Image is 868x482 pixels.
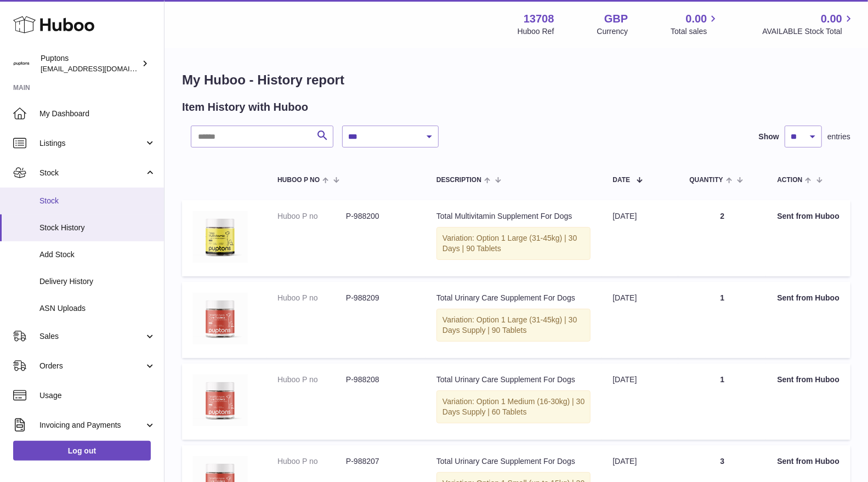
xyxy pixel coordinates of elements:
span: ASN Uploads [39,303,156,314]
td: 2 [678,200,766,276]
span: Date [612,177,630,184]
span: 0.00 [686,12,707,26]
strong: GBP [604,12,628,26]
img: hello@puptons.com [13,55,30,72]
dt: Huboo P no [277,293,346,303]
span: entries [827,132,850,142]
h1: My Huboo - History report [182,71,850,89]
a: 0.00 Total sales [671,12,719,37]
span: My Dashboard [39,109,156,119]
h2: Item History with Huboo [182,100,308,115]
div: Variation: Option 1 Large (31-45kg) | 30 Days | 90 Tablets [436,227,591,260]
dd: P-988209 [346,293,415,303]
dt: Huboo P no [277,456,346,467]
div: Puptons [41,53,139,74]
span: Delivery History [39,276,156,287]
span: Orders [39,361,144,371]
span: Total sales [671,26,719,37]
span: Action [777,177,802,184]
span: Sales [39,331,144,342]
img: TotalUrinaryCareTablets120.jpg [193,293,248,344]
td: [DATE] [602,364,678,440]
span: Stock [39,196,156,206]
dd: P-988208 [346,375,415,385]
strong: Sent from Huboo [777,457,839,466]
strong: 13708 [524,12,554,26]
span: AVAILABLE Stock Total [762,26,855,37]
a: Log out [13,441,151,461]
td: Total Multivitamin Supplement For Dogs [426,200,602,276]
a: 0.00 AVAILABLE Stock Total [762,12,855,37]
strong: Sent from Huboo [777,293,839,302]
dd: P-988200 [346,211,415,222]
span: Description [436,177,481,184]
label: Show [759,132,779,142]
span: Invoicing and Payments [39,420,144,430]
strong: Sent from Huboo [777,212,839,220]
div: Variation: Option 1 Large (31-45kg) | 30 Days Supply | 90 Tablets [436,309,591,342]
div: Currency [597,26,628,37]
span: Huboo P no [277,177,320,184]
span: Listings [39,138,144,149]
span: [EMAIL_ADDRESS][DOMAIN_NAME] [41,64,161,73]
img: TotalUrinaryCareTablets120.jpg [193,375,248,426]
dt: Huboo P no [277,211,346,222]
span: Stock History [39,223,156,233]
td: 1 [678,364,766,440]
td: 1 [678,282,766,358]
span: Usage [39,390,156,401]
dd: P-988207 [346,456,415,467]
span: 0.00 [821,12,842,26]
span: Stock [39,168,144,178]
img: TotalMultivitaminTablets120.jpg [193,211,248,263]
td: Total Urinary Care Supplement For Dogs [426,364,602,440]
td: [DATE] [602,282,678,358]
span: Add Stock [39,249,156,260]
div: Huboo Ref [518,26,554,37]
dt: Huboo P no [277,375,346,385]
strong: Sent from Huboo [777,375,839,384]
td: [DATE] [602,200,678,276]
div: Variation: Option 1 Medium (16-30kg) | 30 Days Supply | 60 Tablets [436,390,591,423]
span: Quantity [689,177,723,184]
td: Total Urinary Care Supplement For Dogs [426,282,602,358]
